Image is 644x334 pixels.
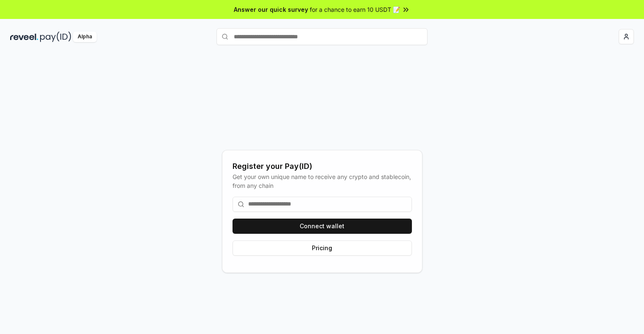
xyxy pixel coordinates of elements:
div: Register your Pay(ID) [233,160,412,172]
button: Connect wallet [233,219,412,234]
div: Get your own unique name to receive any crypto and stablecoin, from any chain [233,172,412,190]
img: pay_id [40,32,71,42]
img: reveel_dark [10,32,38,42]
span: Answer our quick survey [234,5,308,14]
button: Pricing [233,240,412,256]
div: Alpha [73,32,97,42]
span: for a chance to earn 10 USDT 📝 [310,5,400,14]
